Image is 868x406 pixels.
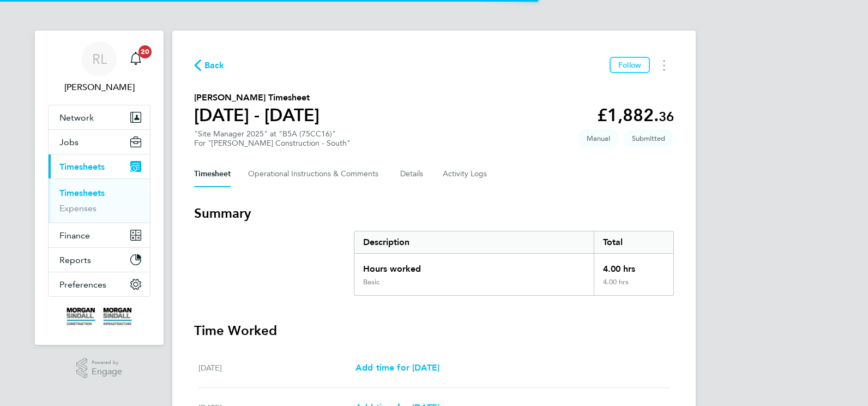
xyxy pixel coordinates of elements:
span: Jobs [59,137,79,147]
span: Powered by [92,358,122,367]
h2: [PERSON_NAME] Timesheet [194,91,320,104]
div: "Site Manager 2025" at "B5A (75CC16)" [194,129,351,148]
span: 20 [138,45,152,58]
span: Follow [618,60,641,70]
span: Network [59,112,94,123]
button: Timesheet [194,161,231,187]
span: Timesheets [59,162,105,172]
span: Reports [59,255,91,265]
span: This timesheet is Submitted. [623,129,674,147]
button: Network [49,105,150,129]
a: Powered byEngage [76,358,123,379]
button: Operational Instructions & Comments [248,161,383,187]
div: 4.00 hrs [594,278,673,295]
span: Preferences [59,279,106,290]
div: For "[PERSON_NAME] Construction - South" [194,139,351,148]
a: Timesheets [59,188,105,198]
div: Hours worked [354,254,594,278]
h3: Summary [194,205,674,222]
a: Go to home page [48,308,150,325]
button: Activity Logs [443,161,489,187]
div: [DATE] [198,361,355,374]
span: Engage [92,367,122,377]
button: Preferences [49,272,150,296]
button: Jobs [49,130,150,154]
span: Finance [59,230,90,241]
button: Timesheets Menu [654,57,674,74]
nav: Main navigation [35,31,164,345]
span: Rob Lesbirel [48,81,150,94]
div: Basic [363,278,379,286]
app-decimal: £1,882. [597,105,674,126]
div: Description [354,231,594,253]
a: Add time for [DATE] [355,361,439,374]
div: Summary [354,231,674,296]
span: This timesheet was manually created. [578,129,619,147]
div: 4.00 hrs [594,254,673,278]
a: Expenses [59,203,97,213]
button: Reports [49,248,150,272]
button: Timesheets [49,154,150,178]
a: 20 [125,41,147,76]
img: morgansindall-logo-retina.png [67,308,132,325]
button: Follow [610,57,650,73]
button: Details [400,161,425,187]
span: RL [92,52,107,66]
button: Back [194,58,225,72]
button: Finance [49,223,150,247]
div: Total [594,231,673,253]
h3: Time Worked [194,322,674,339]
span: Add time for [DATE] [355,362,439,373]
a: RL[PERSON_NAME] [48,41,150,94]
span: 36 [659,109,674,124]
h1: [DATE] - [DATE] [194,104,320,126]
span: Back [204,59,225,72]
div: Timesheets [49,178,150,223]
